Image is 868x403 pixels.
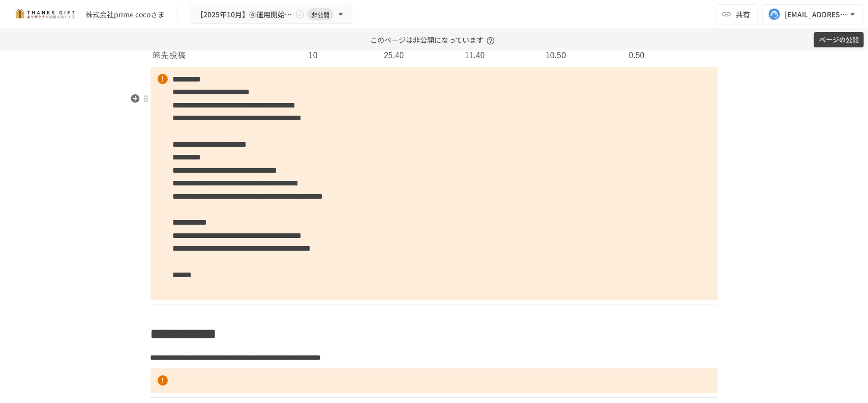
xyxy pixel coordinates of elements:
[715,4,758,24] button: 共有
[736,9,750,20] span: 共有
[370,29,498,50] p: このページは非公開になっています
[762,4,864,24] button: [EMAIL_ADDRESS][DOMAIN_NAME]
[85,9,165,20] div: 株式会社prime cocoさま
[814,32,864,48] button: ページの公開
[785,8,848,21] div: [EMAIL_ADDRESS][DOMAIN_NAME]
[196,8,293,21] span: 【2025年10月】④運用開始後1回目 振り返りMTG
[307,9,334,20] span: 非公開
[190,5,352,24] button: 【2025年10月】④運用開始後1回目 振り返りMTG非公開
[12,6,77,22] img: mMP1OxWUAhQbsRWCurg7vIHe5HqDpP7qZo7fRoNLXQh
